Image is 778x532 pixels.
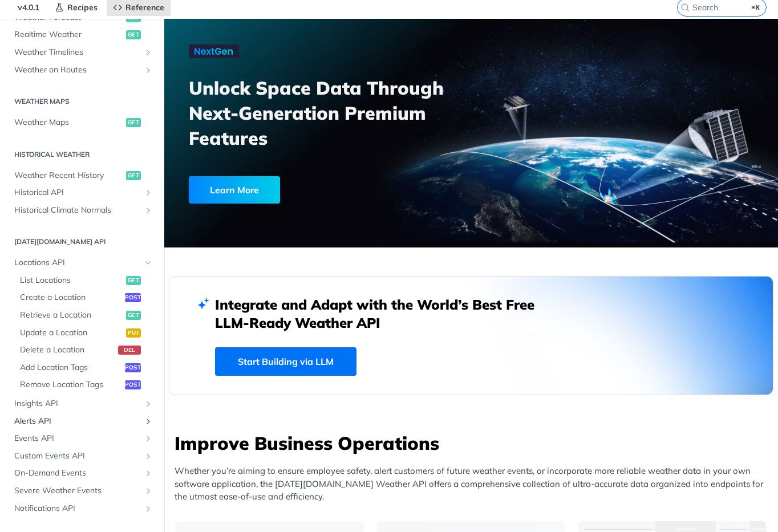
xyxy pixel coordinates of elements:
span: del [118,346,141,355]
button: Hide subpages for Locations API [144,258,153,267]
h2: Integrate and Adapt with the World’s Best Free LLM-Ready Weather API [215,295,552,332]
span: Reference [125,2,164,13]
button: Show subpages for Severe Weather Events [144,486,153,496]
span: Custom Events API [14,450,141,462]
h2: Weather Maps [9,96,156,107]
h2: Historical Weather [9,149,156,160]
h2: [DATE][DOMAIN_NAME] API [9,237,156,247]
a: Events APIShow subpages for Events API [9,430,156,447]
span: post [125,363,141,372]
button: Show subpages for On-Demand Events [144,469,153,478]
span: Retrieve a Location [20,310,123,321]
span: Update a Location [20,327,123,339]
span: Remove Location Tags [20,379,122,391]
span: Delete a Location [20,344,115,356]
span: Alerts API [14,416,141,427]
span: get [126,118,141,127]
span: On-Demand Events [14,468,141,479]
h3: Improve Business Operations [175,431,773,456]
button: Show subpages for Weather Timelines [144,48,153,57]
span: get [126,30,141,39]
span: Weather Timelines [14,47,141,58]
a: Weather Recent Historyget [9,167,156,184]
a: Insights APIShow subpages for Insights API [9,395,156,412]
svg: Search [680,3,690,12]
span: post [125,380,141,389]
a: Delete a Locationdel [14,342,156,359]
button: Show subpages for Historical API [144,188,153,197]
a: List Locationsget [14,272,156,289]
a: Historical Climate NormalsShow subpages for Historical Climate Normals [9,202,156,219]
a: Notifications APIShow subpages for Notifications API [9,500,156,517]
a: Learn More [189,176,424,204]
span: Events API [14,433,141,444]
span: Locations API [14,257,141,269]
button: Show subpages for Events API [144,434,153,443]
button: Show subpages for Alerts API [144,417,153,426]
span: get [126,311,141,320]
span: put [126,328,141,338]
a: Realtime Weatherget [9,26,156,43]
span: Weather Recent History [14,170,123,181]
a: On-Demand EventsShow subpages for On-Demand Events [9,465,156,482]
span: Weather Maps [14,117,123,128]
a: Weather TimelinesShow subpages for Weather Timelines [9,44,156,61]
span: List Locations [20,275,123,286]
span: Weather on Routes [14,64,141,76]
span: Notifications API [14,503,141,514]
span: Historical API [14,187,141,198]
a: Locations APIHide subpages for Locations API [9,254,156,271]
h3: Unlock Space Data Through Next-Generation Premium Features [189,75,484,151]
span: Create a Location [20,292,122,303]
button: Show subpages for Insights API [144,399,153,408]
span: get [126,276,141,285]
button: Show subpages for Historical Climate Normals [144,206,153,215]
span: Recipes [67,2,98,13]
span: get [126,171,141,180]
span: Insights API [14,398,141,409]
a: Custom Events APIShow subpages for Custom Events API [9,448,156,465]
a: Weather on RoutesShow subpages for Weather on Routes [9,62,156,79]
button: Show subpages for Custom Events API [144,452,153,461]
a: Retrieve a Locationget [14,307,156,324]
span: Realtime Weather [14,29,123,40]
kbd: ⌘K [749,2,763,13]
a: Historical APIShow subpages for Historical API [9,184,156,201]
button: Show subpages for Weather on Routes [144,66,153,75]
span: Add Location Tags [20,362,122,373]
a: Create a Locationpost [14,289,156,306]
div: Learn More [189,176,280,204]
span: Historical Climate Normals [14,205,141,216]
a: Update a Locationput [14,324,156,342]
a: Remove Location Tagspost [14,376,156,393]
a: Weather Mapsget [9,114,156,131]
img: NextGen [189,44,239,58]
p: Whether you’re aiming to ensure employee safety, alert customers of future weather events, or inc... [175,465,773,503]
a: Alerts APIShow subpages for Alerts API [9,413,156,430]
a: Start Building via LLM [215,347,356,376]
span: post [125,293,141,302]
button: Show subpages for Notifications API [144,504,153,513]
a: Severe Weather EventsShow subpages for Severe Weather Events [9,482,156,499]
a: Add Location Tagspost [14,359,156,376]
span: Severe Weather Events [14,485,141,497]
